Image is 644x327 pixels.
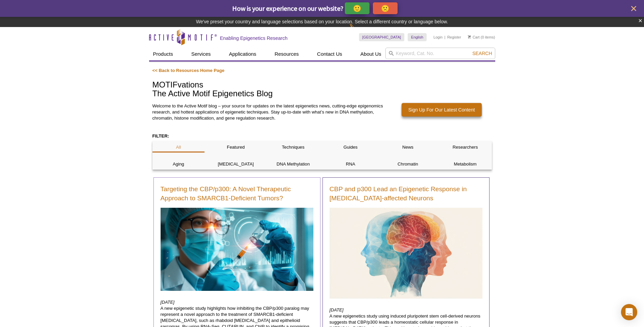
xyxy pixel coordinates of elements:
[187,48,215,60] a: Services
[149,48,177,60] a: Products
[468,33,495,41] li: (0 items)
[356,48,385,60] a: About Us
[267,144,319,150] p: Techniques
[225,48,260,60] a: Applications
[232,4,343,12] span: How is your experience on our website?
[152,103,386,121] p: Welcome to the Active Motif blog – your source for updates on the latest epigenetics news, cuttin...
[330,184,482,203] a: CBP and p300 Lead an Epigenetic Response in [MEDICAL_DATA]-affected Neurons
[210,161,262,167] p: [MEDICAL_DATA]
[152,80,492,99] h1: MOTIFvations The Active Motif Epigenetics Blog
[330,307,344,312] em: [DATE]
[313,48,346,60] a: Contact Us
[629,4,638,13] button: close
[353,4,361,12] p: 🙂
[382,144,434,150] p: News
[638,17,642,25] button: ×
[220,35,288,41] h2: Enabling Epigenetics Research
[381,4,389,12] p: 🙁
[470,50,494,56] button: Search
[210,144,262,150] p: Featured
[330,208,482,299] img: Brain
[359,33,405,41] a: [GEOGRAPHIC_DATA]
[445,33,446,41] li: |
[161,184,313,203] a: Targeting the CBP/p300: A Novel Therapeutic Approach to SMARCB1-Deficient Tumors?
[439,144,492,150] p: Researchers
[447,35,461,40] a: Register
[439,161,492,167] p: Metabolism
[324,161,377,167] p: RNA
[267,161,319,167] p: DNA Methylation
[402,103,482,117] a: Sign Up For Our Latest Content
[468,35,480,40] a: Cart
[349,22,367,38] img: Change Here
[433,35,443,40] a: Login
[382,161,434,167] p: Chromatin
[161,208,313,291] img: Brain
[152,144,205,150] p: All
[385,48,495,59] input: Keyword, Cat. No.
[408,33,427,41] a: English
[152,68,224,73] a: << Back to Resources Home Page
[152,161,205,167] p: Aging
[621,304,637,320] div: Open Intercom Messenger
[468,35,471,39] img: Your Cart
[270,48,303,60] a: Resources
[152,133,169,139] strong: FILTER:
[161,300,175,305] em: [DATE]
[472,51,492,56] span: Search
[324,144,377,150] p: Guides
